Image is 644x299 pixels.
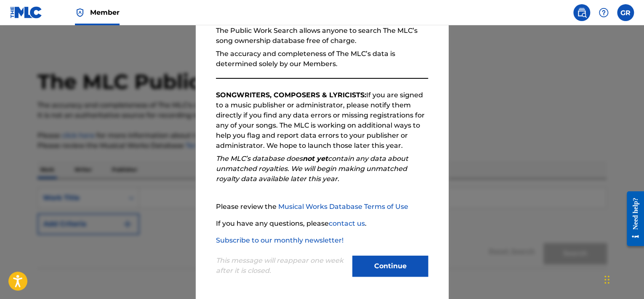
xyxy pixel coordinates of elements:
img: Top Rightsholder [75,8,85,18]
p: If you are signed to a music publisher or administrator, please notify them directly if you find ... [216,90,428,151]
img: MLC Logo [10,6,43,19]
div: Drag [604,267,609,292]
a: Subscribe to our monthly newsletter! [216,236,343,244]
div: Help [595,4,612,21]
img: help [599,8,609,18]
p: Please review the [216,202,428,212]
span: Member [90,8,120,17]
img: search [577,8,587,18]
a: contact us [329,219,365,227]
strong: not yet [303,155,328,163]
a: Public Search [573,4,590,21]
iframe: Chat Widget [602,259,644,299]
em: The MLC’s database does contain any data about unmatched royalties. We will begin making unmatche... [216,155,408,183]
p: The Public Work Search allows anyone to search The MLC’s song ownership database free of charge. [216,26,428,46]
p: The accuracy and completeness of The MLC’s data is determined solely by our Members. [216,49,428,69]
button: Continue [352,256,428,277]
strong: SONGWRITERS, COMPOSERS & LYRICISTS: [216,91,366,99]
p: This message will reappear one week after it is closed. [216,256,347,276]
a: Musical Works Database Terms of Use [278,203,408,211]
p: If you have any questions, please . [216,219,428,229]
div: User Menu [617,4,634,21]
iframe: Resource Center [620,185,644,253]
